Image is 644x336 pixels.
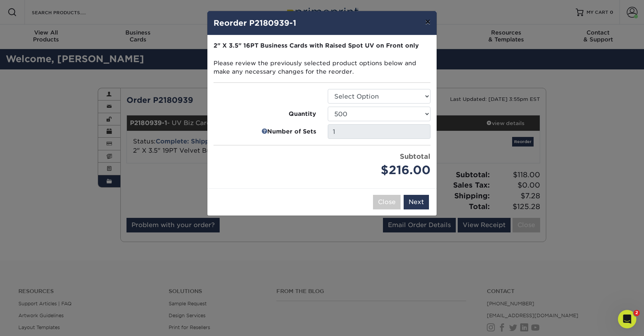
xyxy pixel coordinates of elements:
div: $216.00 [328,161,430,179]
button: Close [373,195,401,209]
strong: 2" X 3.5" 16PT Business Cards with Raised Spot UV on Front only [214,42,419,49]
iframe: Intercom live chat [618,310,636,328]
span: 2 [634,310,640,316]
h4: Reorder P2180939-1 [214,17,430,29]
p: Please review the previously selected product options below and make any necessary changes for th... [214,41,430,76]
button: Next [404,195,429,209]
strong: Subtotal [400,152,430,160]
strong: Number of Sets [267,127,316,136]
strong: Quantity [289,110,316,119]
button: × [419,11,437,33]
